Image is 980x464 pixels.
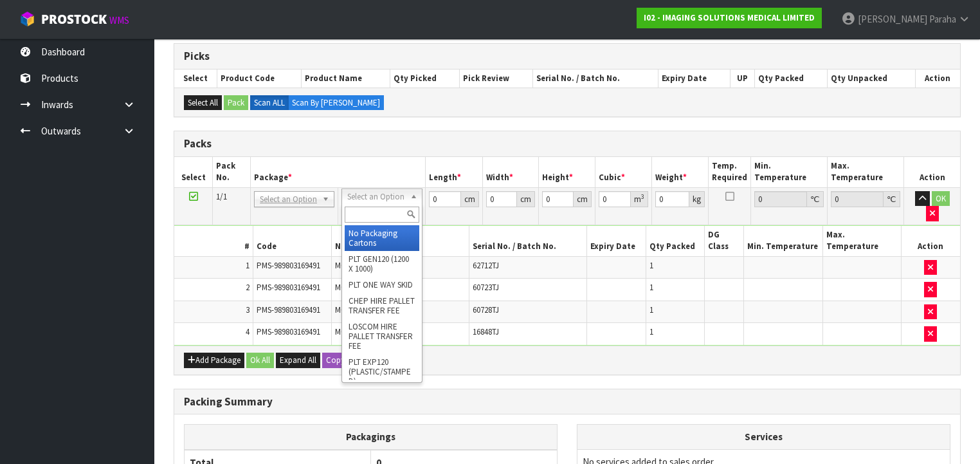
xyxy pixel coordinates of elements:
[250,95,289,111] label: Scan ALL
[185,425,558,450] th: Packagings
[19,11,35,27] img: cube-alt.png
[574,191,592,207] div: cm
[257,326,320,337] span: PMS-989803169491
[302,70,390,88] th: Product Name
[174,70,217,88] th: Select
[631,191,648,207] div: m
[184,138,950,150] h3: Packs
[904,157,960,187] th: Action
[257,282,320,293] span: PMS-989803169491
[184,50,950,62] h3: Picks
[246,282,250,293] span: 2
[705,226,744,256] th: DG Class
[533,70,658,88] th: Serial No. / Batch No.
[257,260,320,271] span: PMS-989803169491
[822,226,901,256] th: Max. Temperature
[744,226,822,256] th: Min. Temperature
[184,353,244,368] button: Add Package
[426,157,482,187] th: Length
[109,14,129,26] small: WMS
[347,189,404,205] span: Select an Option
[649,326,653,337] span: 1
[216,191,227,202] span: 1/1
[459,70,532,88] th: Pick Review
[482,157,539,187] th: Width
[473,282,499,293] span: 60723TJ
[246,353,274,368] button: Ok All
[253,226,331,256] th: Code
[224,95,248,111] button: Pack
[637,8,822,28] a: I02 - IMAGING SOLUTIONS MEDICAL LIMITED
[335,304,402,315] span: MONITOR BATTERY
[473,326,499,337] span: 16848TJ
[929,13,956,25] span: Paraha
[335,326,402,337] span: MONITOR BATTERY
[345,251,419,277] li: PLT GEN120 (1200 X 1000)
[276,353,320,368] button: Expand All
[246,304,250,315] span: 3
[751,157,828,187] th: Min. Temperature
[517,191,535,207] div: cm
[901,226,960,256] th: Action
[649,304,653,315] span: 1
[217,70,302,88] th: Product Code
[649,260,653,271] span: 1
[184,396,950,408] h3: Packing Summary
[539,157,595,187] th: Height
[280,355,316,366] span: Expand All
[345,354,419,389] li: PLT EXP120 (PLASTIC/STAMPED)
[345,293,419,319] li: CHEP HIRE PALLET TRANSFER FEE
[646,226,705,256] th: Qty Packed
[473,304,499,315] span: 60728TJ
[807,191,824,207] div: ℃
[469,226,586,256] th: Serial No. / Batch No.
[658,70,730,88] th: Expiry Date
[260,192,317,207] span: Select an Option
[828,157,904,187] th: Max. Temperature
[288,95,384,111] label: Scan By [PERSON_NAME]
[246,326,250,337] span: 4
[345,277,419,293] li: PLT ONE WAY SKID
[174,226,253,256] th: #
[884,191,900,207] div: ℃
[251,157,426,187] th: Package
[174,157,213,187] th: Select
[257,304,320,315] span: PMS-989803169491
[858,13,927,25] span: [PERSON_NAME]
[644,12,815,23] strong: I02 - IMAGING SOLUTIONS MEDICAL LIMITED
[461,191,479,207] div: cm
[730,70,755,88] th: UP
[915,70,960,88] th: Action
[246,260,250,271] span: 1
[932,191,950,207] button: OK
[335,282,402,293] span: MONITOR BATTERY
[390,70,460,88] th: Qty Picked
[587,226,646,256] th: Expiry Date
[689,191,705,207] div: kg
[345,225,419,251] li: No Packaging Cartons
[184,95,222,111] button: Select All
[641,192,644,201] sup: 3
[828,70,916,88] th: Qty Unpacked
[213,157,251,187] th: Pack No.
[649,282,653,293] span: 1
[755,70,828,88] th: Qty Packed
[345,319,419,354] li: LOSCOM HIRE PALLET TRANSFER FEE
[709,157,751,187] th: Temp. Required
[595,157,651,187] th: Cubic
[331,226,469,256] th: Name
[651,157,708,187] th: Weight
[41,11,107,28] span: ProStock
[577,425,950,449] th: Services
[473,260,499,271] span: 62712TJ
[335,260,402,271] span: MONITOR BATTERY
[322,353,379,368] button: Copy Selected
